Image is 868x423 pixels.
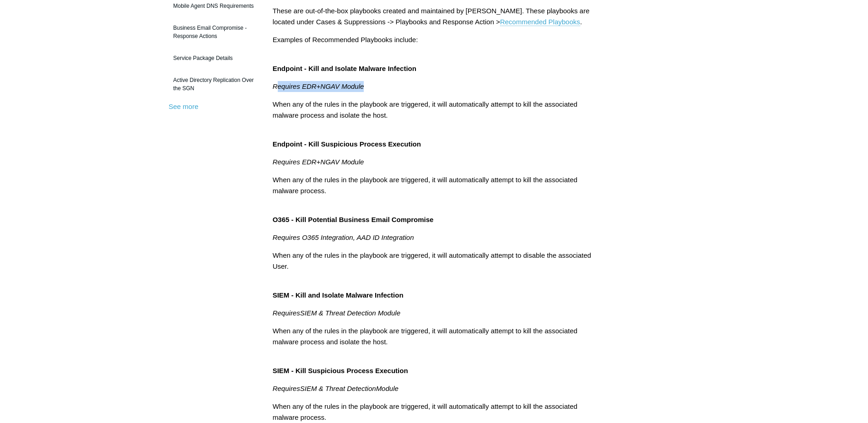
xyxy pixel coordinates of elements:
[273,402,577,421] span: When any of the rules in the playbook are triggered, it will automatically attempt to kill the as...
[273,251,591,270] span: When any of the rules in the playbook are triggered, it will automatically attempt to disable the...
[300,309,400,317] em: SIEM & Threat Detection Module
[500,18,580,26] a: Recommended Playbooks
[273,158,364,166] em: Requires EDR+NGAV Module
[376,385,399,392] span: Module
[273,176,577,195] span: When any of the rules in the playbook are triggered, it will automatically attempt to kill the as...
[300,385,376,392] span: SIEM & Threat Detection
[169,49,259,67] a: Service Package Details
[273,36,418,43] span: Examples of Recommended Playbooks include:
[273,309,300,317] em: Requires
[273,233,414,241] em: Requires O365 Integration, AAD ID Integration
[169,71,259,97] a: Active Directory Replication Over the SGN
[273,100,577,119] span: When any of the rules in the playbook are triggered, it will automatically attempt to kill the as...
[273,367,408,374] span: SIEM - Kill Suspicious Process Execution
[273,327,577,346] span: When any of the rules in the playbook are triggered, it will automatically attempt to kill the as...
[273,7,590,26] span: These are out-of-the-box playbooks created and maintained by [PERSON_NAME]. These playbooks are l...
[169,103,199,110] a: See more
[273,82,364,90] em: Requires EDR+NGAV Module
[169,19,259,45] a: Business Email Compromise - Response Actions
[273,216,434,223] span: O365 - Kill Potential Business Email Compromise
[273,385,300,392] span: Requires
[273,65,416,72] span: Endpoint - Kill and Isolate Malware Infection
[273,291,404,299] span: SIEM - Kill and Isolate Malware Infection
[273,140,421,148] span: Endpoint - Kill Suspicious Process Execution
